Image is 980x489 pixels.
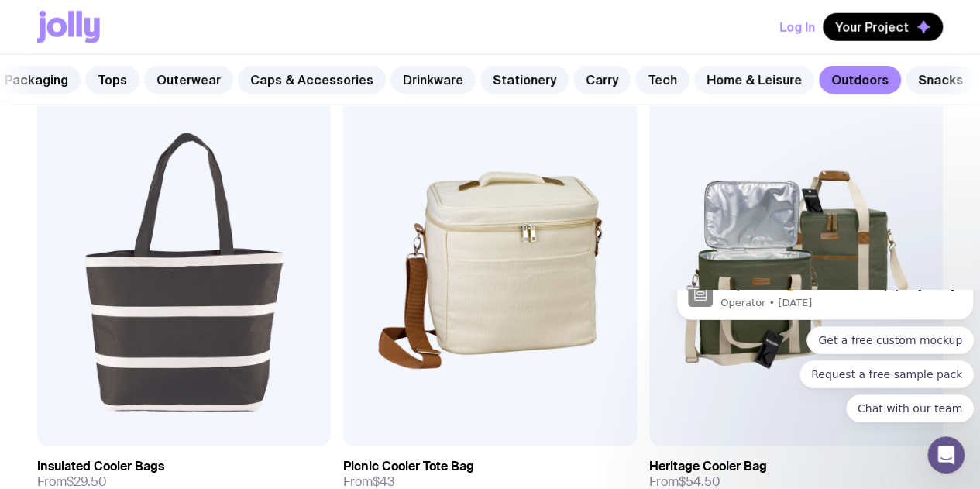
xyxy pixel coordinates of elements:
a: Home & Leisure [694,66,814,94]
iframe: Intercom live chat [927,436,965,474]
h3: Insulated Cooler Bags [37,459,164,474]
a: Stationery [480,66,569,94]
iframe: Intercom notifications message [670,290,980,432]
h3: Picnic Cooler Tote Bag [343,459,474,474]
a: Drinkware [390,66,476,94]
a: Tops [85,66,139,94]
button: Your Project [823,13,943,41]
p: Message from Operator, sent 2d ago [50,6,292,20]
button: Log In [779,13,815,41]
a: Carry [573,66,631,94]
button: Quick reply: Get a free custom mockup [136,36,304,64]
a: Caps & Accessories [238,66,386,94]
a: Outerwear [144,66,233,94]
button: Quick reply: Request a free sample pack [129,71,304,98]
button: Quick reply: Chat with our team [176,105,304,133]
span: Your Project [835,19,909,35]
h3: Heritage Cooler Bag [649,459,767,474]
a: Snacks [906,66,975,94]
div: Quick reply options [6,36,304,133]
a: Tech [635,66,689,94]
a: Outdoors [819,66,901,94]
